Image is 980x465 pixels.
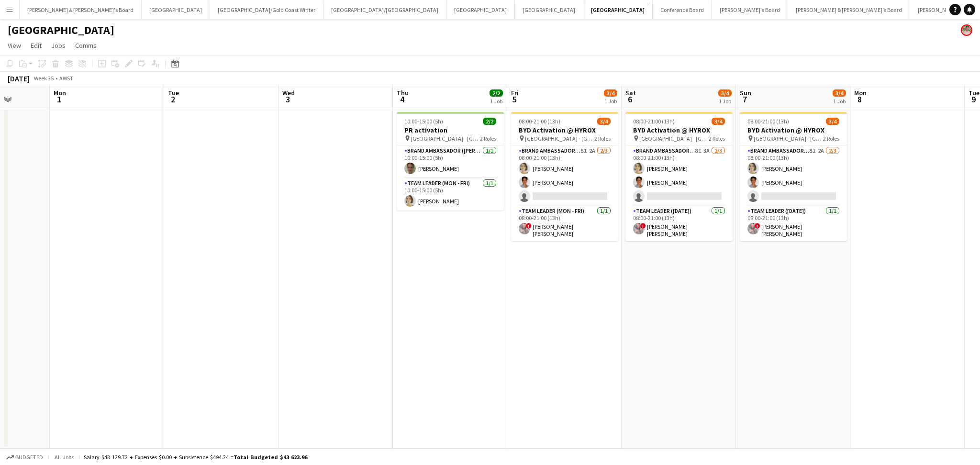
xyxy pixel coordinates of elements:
[53,454,76,461] span: All jobs
[653,0,712,19] button: Conference Board
[142,0,210,19] button: [GEOGRAPHIC_DATA]
[210,0,323,19] button: [GEOGRAPHIC_DATA]/Gold Coast Winter
[15,454,43,461] span: Budgeted
[515,0,583,19] button: [GEOGRAPHIC_DATA]
[84,454,307,461] div: Salary $43 129.72 + Expenses $0.00 + Subsistence $494.24 =
[5,452,45,463] button: Budgeted
[788,0,910,19] button: [PERSON_NAME] & [PERSON_NAME]'s Board
[583,0,653,19] button: [GEOGRAPHIC_DATA]
[961,24,972,36] app-user-avatar: Arrence Torres
[446,0,515,19] button: [GEOGRAPHIC_DATA]
[20,0,142,19] button: [PERSON_NAME] & [PERSON_NAME]'s Board
[234,454,307,461] span: Total Budgeted $43 623.96
[323,0,446,19] button: [GEOGRAPHIC_DATA]/[GEOGRAPHIC_DATA]
[712,0,788,19] button: [PERSON_NAME]'s Board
